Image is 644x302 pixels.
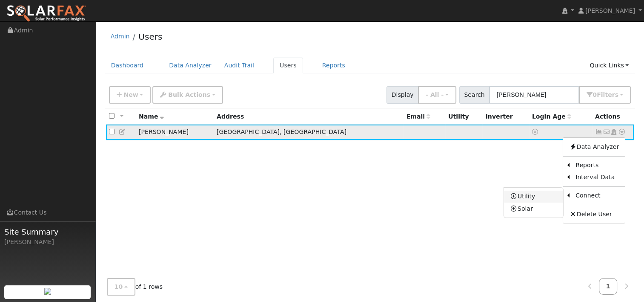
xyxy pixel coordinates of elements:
button: New [109,86,151,104]
a: Users [138,32,162,42]
div: Utility [448,112,479,121]
td: [PERSON_NAME] [136,125,214,140]
a: Users [273,58,303,73]
span: s [615,91,618,98]
span: Name [139,113,164,120]
button: 10 [107,278,135,296]
span: Filter [597,91,618,98]
span: Search [459,86,489,104]
span: Days since last login [532,113,571,120]
a: No login access [532,128,540,135]
a: 1 [599,278,618,295]
span: Display [386,86,418,104]
img: retrieve [44,288,51,295]
span: of 1 rows [107,278,163,296]
a: Quick Links [583,58,635,73]
a: Utility [504,191,563,203]
button: 0Filters [579,86,631,104]
a: Audit Trail [218,58,260,73]
div: [PERSON_NAME] [4,238,91,247]
a: Interval Data [570,171,625,183]
div: Actions [595,112,631,121]
a: Data Analyzer [563,141,625,153]
div: Inverter [485,112,526,121]
span: [PERSON_NAME] [585,7,635,14]
a: Solar [504,203,563,215]
div: Address [217,112,401,121]
button: Bulk Actions [152,86,223,104]
a: Connect [570,190,625,202]
a: Login As [610,128,618,135]
span: Email [406,113,430,120]
button: - All - [418,86,456,104]
a: Admin [111,33,130,40]
span: 10 [114,283,123,290]
i: No email address [603,129,610,135]
a: Reports [570,160,625,171]
span: Bulk Actions [168,91,210,98]
span: New [123,91,138,98]
a: Data Analyzer [163,58,218,73]
td: [GEOGRAPHIC_DATA], [GEOGRAPHIC_DATA] [214,125,404,140]
input: Search [489,86,579,104]
a: Edit User [119,128,126,135]
a: Other actions [618,128,626,136]
a: Reports [316,58,352,73]
a: Delete User [563,208,625,220]
img: SolarFax [6,5,86,23]
a: Dashboard [105,58,150,73]
a: Not connected [595,128,603,135]
span: Site Summary [4,226,91,238]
